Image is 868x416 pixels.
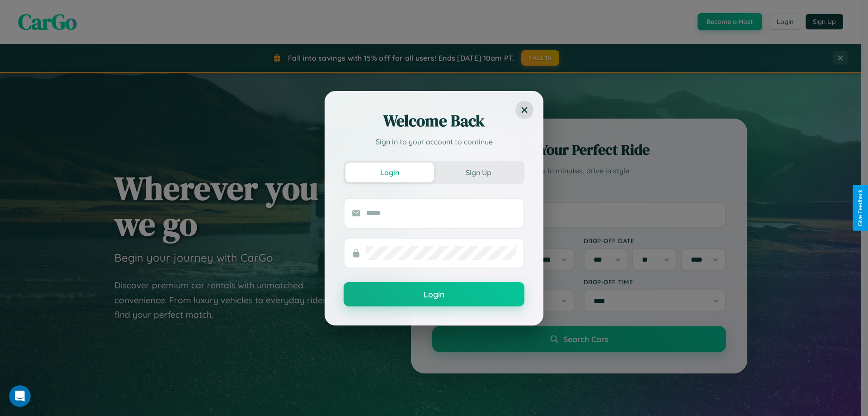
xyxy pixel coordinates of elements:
[434,163,523,182] button: Sign Up
[9,385,31,407] iframe: Intercom live chat
[344,282,524,306] button: Login
[857,190,863,226] div: Give Feedback
[344,136,524,147] p: Sign in to your account to continue
[345,163,434,182] button: Login
[344,110,524,132] h2: Welcome Back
